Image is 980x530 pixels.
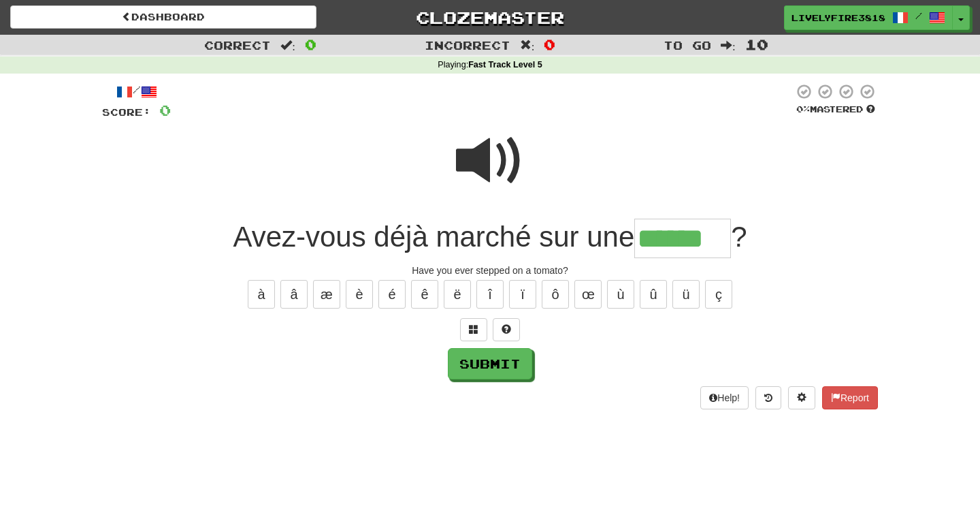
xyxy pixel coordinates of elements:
[672,280,700,309] button: ü
[448,348,532,379] button: Submit
[755,386,781,409] button: Round history (alt+y)
[607,280,634,309] button: ù
[476,280,504,309] button: î
[509,280,536,309] button: ï
[544,36,555,52] span: 0
[378,280,406,309] button: é
[791,12,885,24] span: LivelyFire3818
[102,264,878,277] div: Have you ever stepped on a tomato?
[822,386,878,409] button: Report
[493,318,520,341] button: Single letter hint - you only get 1 per sentence and score half the points! alt+h
[640,280,667,309] button: û
[460,318,487,341] button: Switch sentence to multiple choice alt+p
[280,40,295,51] span: :
[784,5,953,30] a: LivelyFire3818 /
[796,104,810,114] span: 0 %
[664,38,711,52] span: To go
[346,280,373,309] button: è
[705,280,732,309] button: ç
[248,280,275,309] button: à
[337,5,643,29] a: Clozemaster
[425,38,510,52] span: Incorrect
[468,60,542,69] strong: Fast Track Level 5
[411,280,438,309] button: ê
[204,38,271,52] span: Correct
[313,280,340,309] button: æ
[915,11,922,20] span: /
[731,221,747,253] span: ?
[305,36,316,52] span: 0
[574,280,602,309] button: œ
[233,221,634,253] span: Avez-vous déjà marché sur une
[102,83,171,100] div: /
[444,280,471,309] button: ë
[794,104,878,116] div: Mastered
[102,106,151,118] span: Score:
[280,280,308,309] button: â
[542,280,569,309] button: ô
[10,5,316,29] a: Dashboard
[721,40,736,51] span: :
[159,102,171,119] span: 0
[745,36,768,52] span: 10
[520,40,535,51] span: :
[700,386,749,409] button: Help!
